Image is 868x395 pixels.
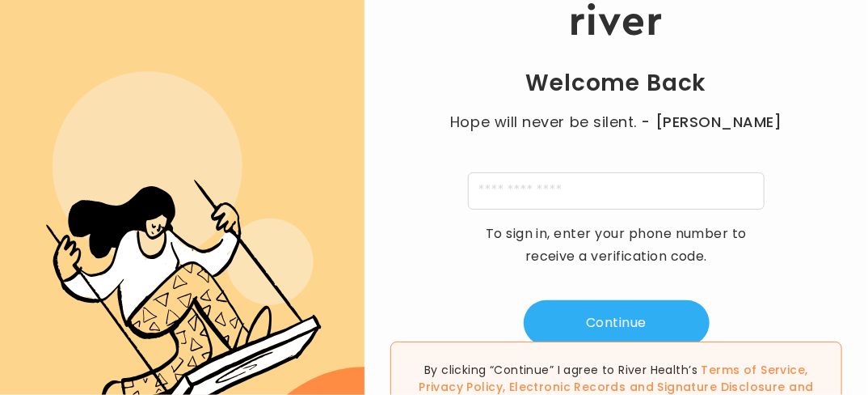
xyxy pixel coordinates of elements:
span: - [PERSON_NAME] [642,111,782,134]
h1: Welcome Back [525,69,706,98]
button: Continue [524,300,710,346]
p: Hope will never be silent. [435,111,798,134]
a: Terms of Service [702,362,806,378]
p: To sign in, enter your phone number to receive a verification code. [475,223,758,268]
a: Privacy Policy [419,379,503,395]
a: Electronic Records and Signature Disclosure [509,379,786,395]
